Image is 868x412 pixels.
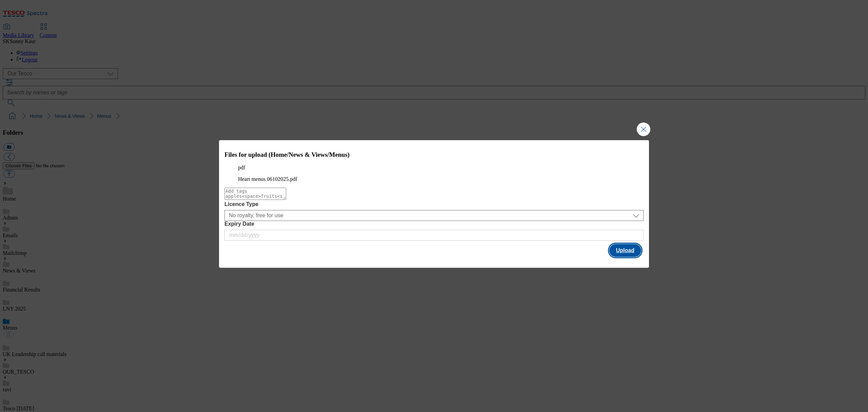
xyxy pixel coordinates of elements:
[238,176,630,182] figcaption: Heart menus 06102025.pdf
[224,201,644,207] label: Licence Type
[238,165,630,171] p: pdf
[219,140,649,268] div: Modal
[609,244,641,257] button: Upload
[637,123,650,136] button: Close Modal
[224,221,644,227] label: Expiry Date
[224,151,644,158] h3: Files for upload (Home/News & Views/Menus)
